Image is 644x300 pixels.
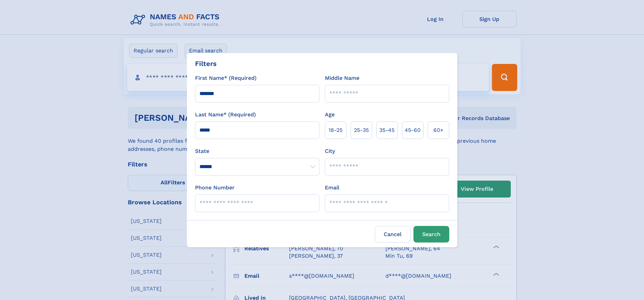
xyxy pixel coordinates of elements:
[195,184,235,192] label: Phone Number
[195,111,256,119] label: Last Name* (Required)
[375,226,411,243] label: Cancel
[405,126,421,134] span: 45‑60
[325,111,335,119] label: Age
[413,226,449,243] button: Search
[195,74,257,82] label: First Name* (Required)
[329,126,342,134] span: 18‑25
[379,126,395,134] span: 35‑45
[195,59,217,69] div: Filters
[325,184,339,192] label: Email
[433,126,444,134] span: 60+
[325,74,359,82] label: Middle Name
[354,126,369,134] span: 25‑35
[325,147,335,155] label: City
[195,147,319,155] label: State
